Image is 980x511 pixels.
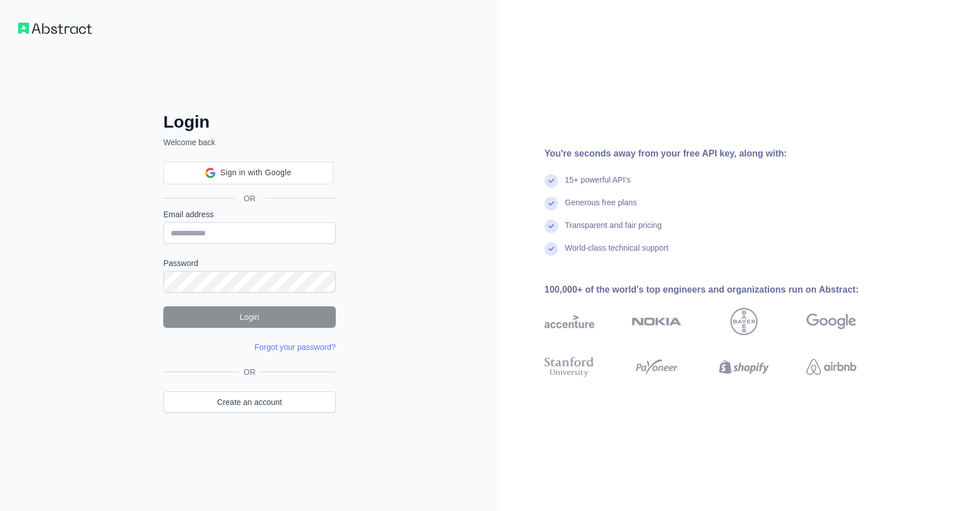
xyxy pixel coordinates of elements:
[544,174,558,188] img: check mark
[163,209,336,220] label: Email address
[239,366,260,378] span: OR
[255,343,336,352] a: Forgot your password?
[544,283,893,297] div: 100,000+ of the world's top engineers and organizations run on Abstract:
[544,219,558,233] img: check mark
[220,167,291,179] span: Sign in with Google
[163,137,336,148] p: Welcome back
[163,391,336,413] a: Create an account
[163,162,333,184] div: Sign in with Google
[235,193,265,204] span: OR
[806,354,856,379] img: airbnb
[632,308,682,335] img: nokia
[163,112,336,132] h2: Login
[730,308,758,335] img: bayer
[565,219,662,242] div: Transparent and fair pricing
[163,306,336,328] button: Login
[544,354,594,379] img: stanford university
[544,147,893,161] div: You're seconds away from your free API key, along with:
[544,242,558,256] img: check mark
[163,257,336,269] label: Password
[565,242,669,265] div: World-class technical support
[632,354,682,379] img: payoneer
[544,308,594,335] img: accenture
[18,23,92,34] img: Workflow
[544,197,558,210] img: check mark
[806,308,856,335] img: google
[565,174,631,197] div: 15+ powerful API's
[719,354,769,379] img: shopify
[565,197,637,219] div: Generous free plans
